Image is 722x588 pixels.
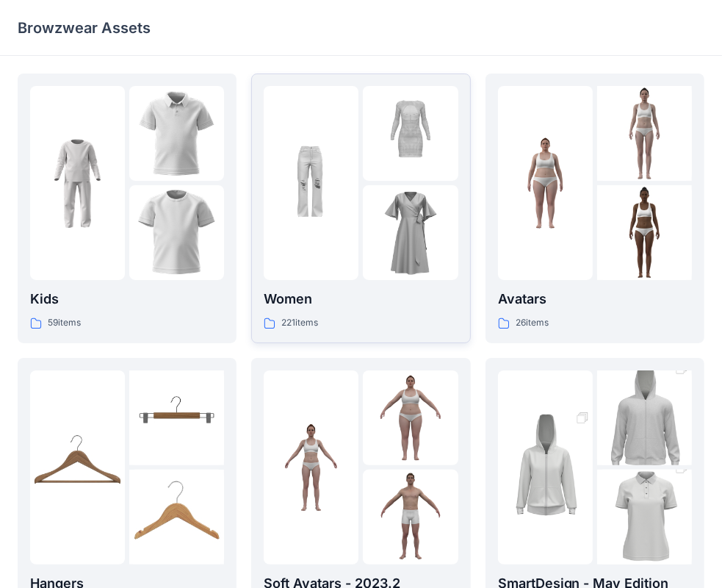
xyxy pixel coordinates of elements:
a: folder 1folder 2folder 3Kids59items [18,73,237,343]
p: Avatars [498,289,692,309]
img: folder 3 [597,185,692,280]
p: Browzwear Assets [18,18,151,38]
p: 59 items [48,315,81,331]
img: folder 2 [363,370,458,465]
img: folder 1 [30,136,125,231]
a: folder 1folder 2folder 3Avatars26items [485,73,704,343]
a: folder 1folder 2folder 3Women221items [251,73,470,343]
img: folder 1 [498,136,593,231]
img: folder 1 [264,420,358,514]
img: folder 2 [597,86,692,181]
img: folder 2 [129,370,224,465]
img: folder 1 [264,136,358,231]
img: folder 2 [129,86,224,181]
p: Women [264,289,458,309]
img: folder 3 [129,470,224,564]
img: folder 1 [498,396,593,539]
img: folder 2 [363,86,458,181]
img: folder 3 [129,185,224,280]
img: folder 3 [363,185,458,280]
img: folder 3 [363,470,458,564]
p: 221 items [281,315,318,331]
img: folder 2 [597,347,692,490]
p: Kids [30,289,224,309]
img: folder 1 [30,420,125,514]
p: 26 items [516,315,549,331]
